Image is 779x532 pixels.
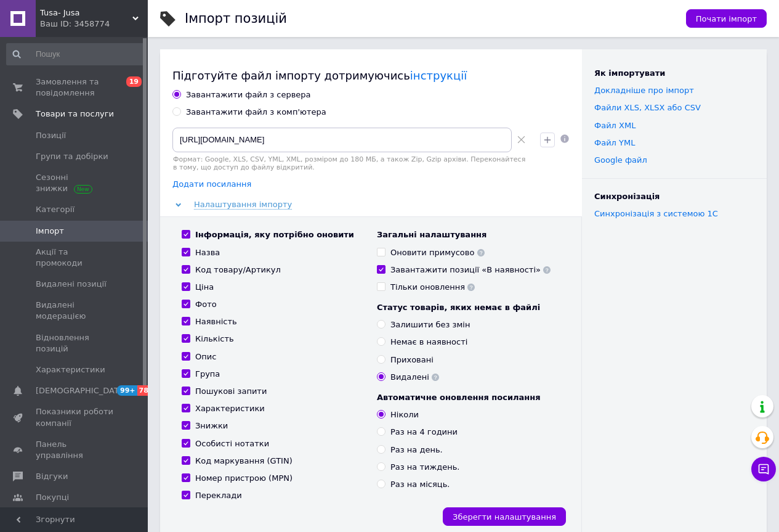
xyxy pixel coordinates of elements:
div: Ваш ID: 3458774 [40,18,148,30]
div: Підготуйте файл імпорту дотримуючись [172,68,570,83]
div: Статус товарів, яких немає в файлі [377,302,560,313]
div: Наявність [195,316,237,327]
a: інструкції [410,69,467,82]
span: Сезонні знижки [36,172,114,194]
button: Чат з покупцем [751,457,776,481]
span: Показники роботи компанії [36,406,114,428]
div: Як імпортувати [594,68,754,79]
div: Інформація, яку потрібно оновити [195,229,354,240]
div: Формат: Google, XLS, CSV, YML, XML, розміром до 180 МБ, а також Zip, Gzip архіви. Переконайтеся в... [172,155,530,171]
div: Переклади [195,490,242,501]
div: Раз на тиждень. [390,462,459,473]
div: Номер пристрою (MPN) [195,473,293,484]
div: Залишити без змін [390,319,470,330]
span: Групи та добірки [36,151,108,162]
div: Загальні налаштування [377,229,560,240]
div: Кількість [195,334,234,345]
span: Видалені модерацією [36,300,114,322]
a: Докладніше про імпорт [594,86,694,95]
span: [DEMOGRAPHIC_DATA] [36,385,127,396]
button: Почати імпорт [686,9,767,28]
div: Завантажити файл з комп'ютера [186,107,326,118]
span: 78 [137,385,151,396]
div: Пошукові запити [195,386,267,397]
span: 99+ [117,385,137,396]
span: Почати імпорт [696,14,757,23]
h1: Імпорт позицій [185,11,287,26]
div: Код маркування (GTIN) [195,456,293,467]
div: Оновити примусово [390,247,485,258]
div: Код товару/Артикул [195,264,281,276]
span: Покупці [36,492,69,503]
span: Зберегти налаштування [453,512,556,522]
button: Зберегти налаштування [443,507,566,526]
div: Видалені [390,372,439,383]
div: Раз на день. [390,444,443,456]
div: Опис [195,351,216,362]
a: Файл YML [594,138,635,147]
div: Група [195,369,220,380]
a: Google файл [594,155,647,165]
div: Синхронізація [594,191,754,202]
span: Відгуки [36,471,68,482]
a: Файли ХLS, XLSX або CSV [594,103,701,112]
a: Синхронізація з системою 1С [594,209,718,218]
span: Відновлення позицій [36,332,114,354]
input: Вкажіть посилання [172,128,512,152]
div: Особисті нотатки [195,438,269,449]
span: Позиції [36,130,66,141]
div: Знижки [195,420,228,432]
span: Tusa- Jusa [40,7,132,18]
span: Товари та послуги [36,108,114,120]
div: Приховані [390,354,434,366]
span: Акції та промокоди [36,247,114,269]
span: Видалені позиції [36,279,107,290]
div: Тільки оновлення [390,282,475,293]
input: Пошук [6,43,145,65]
div: Ніколи [390,409,419,420]
span: Налаштування імпорту [194,200,292,210]
span: Додати посилання [172,179,251,189]
span: Панель управління [36,439,114,461]
span: Імпорт [36,226,64,237]
div: Раз на місяць. [390,479,450,490]
div: Фото [195,299,217,310]
div: Немає в наявності [390,337,467,348]
div: Завантажити позиції «В наявності» [390,264,551,276]
span: Категорії [36,204,75,215]
span: Характеристики [36,364,105,375]
div: Раз на 4 години [390,427,458,438]
span: 19 [126,76,142,87]
div: Характеристики [195,403,265,414]
a: Файл XML [594,121,636,130]
div: Назва [195,247,220,258]
span: Замовлення та повідомлення [36,76,114,99]
div: Автоматичне оновлення посилання [377,392,560,403]
div: Завантажити файл з сервера [186,89,311,100]
div: Ціна [195,282,214,293]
